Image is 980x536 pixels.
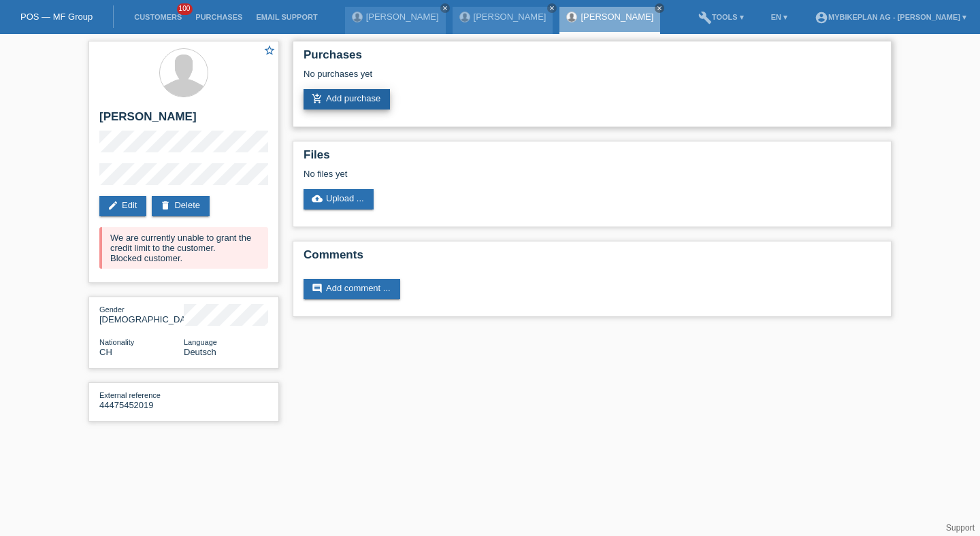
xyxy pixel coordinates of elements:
a: account_circleMybikeplan AG - [PERSON_NAME] ▾ [808,13,973,21]
div: 44475452019 [99,390,184,410]
span: 100 [177,3,193,15]
div: No files yet [304,169,719,179]
i: close [656,5,663,12]
a: close [547,3,557,13]
a: EN ▾ [764,13,794,21]
h2: Files [304,148,881,169]
span: Nationality [99,338,134,346]
a: [PERSON_NAME] [581,12,653,22]
div: [DEMOGRAPHIC_DATA] [99,304,184,324]
i: add_shopping_cart [312,93,323,104]
i: delete [160,200,171,211]
span: Deutsch [184,347,216,357]
i: star_border [263,44,276,56]
a: editEdit [99,196,146,216]
a: add_shopping_cartAdd purchase [304,89,390,110]
span: External reference [99,391,161,399]
h2: Comments [304,248,881,269]
span: Language [184,338,217,346]
a: Support [946,523,975,533]
i: close [442,5,448,12]
a: close [655,3,664,13]
a: deleteDelete [152,196,210,216]
div: We are currently unable to grant the credit limit to the customer. Blocked customer. [99,227,268,269]
i: comment [312,283,323,294]
i: edit [108,200,118,211]
a: [PERSON_NAME] [366,12,439,22]
a: close [440,3,450,13]
a: star_border [263,44,276,58]
h2: [PERSON_NAME] [99,110,268,131]
a: Customers [127,13,189,21]
span: Switzerland [99,347,112,357]
i: account_circle [815,11,828,24]
h2: Purchases [304,48,881,69]
i: close [549,5,555,12]
i: build [698,11,712,24]
i: cloud_upload [312,193,323,204]
span: Gender [99,305,125,314]
a: Purchases [189,13,249,21]
div: No purchases yet [304,69,881,89]
a: cloud_uploadUpload ... [304,189,374,210]
a: [PERSON_NAME] [474,12,546,22]
a: Email Support [249,13,324,21]
a: buildTools ▾ [691,13,751,21]
a: POS — MF Group [20,12,93,22]
a: commentAdd comment ... [304,279,400,299]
